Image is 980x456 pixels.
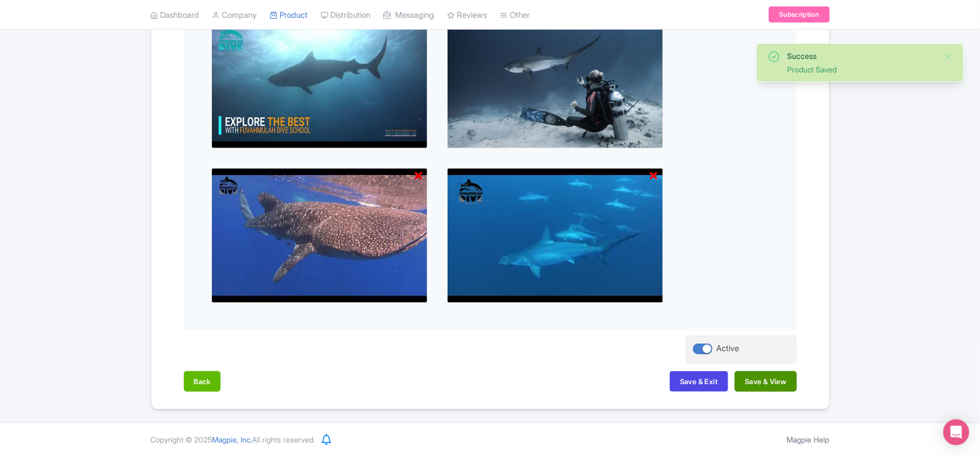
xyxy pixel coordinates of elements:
img: yeirdetlwbq4mdfhzwvl.jpg [447,168,663,303]
div: Active [717,343,739,355]
a: Magpie Help [787,435,830,444]
button: Close [944,50,952,63]
button: Back [184,371,221,392]
a: Subscription [769,6,829,23]
img: bbodbkafb19h2voff1vt.jpg [211,168,428,303]
button: Save & View [735,371,796,392]
div: Success [787,50,935,62]
button: Save & Exit [670,371,728,392]
div: Product Saved [787,64,935,75]
img: pkwxljpyjklsrwojkodr.jpg [447,14,663,149]
img: u8xgovr5pxk7xylydf5j.jpg [211,14,428,149]
div: Open Intercom Messenger [943,419,969,445]
div: Copyright © 2025 All rights reserved. [144,434,322,445]
span: Magpie, Inc. [212,435,252,444]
